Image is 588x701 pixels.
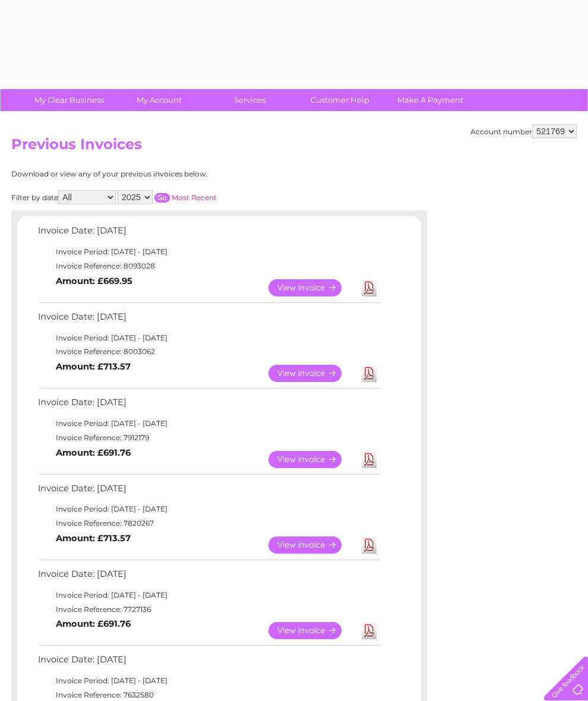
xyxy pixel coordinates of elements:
[35,394,382,416] td: Invoice Date: [DATE]
[268,536,356,554] a: View
[11,170,323,178] div: Download or view any of your previous invoices below.
[35,602,382,617] td: Invoice Reference: 7727136
[56,447,131,458] b: Amount: £691.76
[291,89,389,111] a: Customer Help
[20,89,118,111] a: My Clear Business
[56,361,131,372] b: Amount: £713.57
[11,190,323,204] div: Filter by date
[56,533,131,544] b: Amount: £713.57
[35,502,382,516] td: Invoice Period: [DATE] - [DATE]
[35,245,382,259] td: Invoice Period: [DATE] - [DATE]
[470,124,577,138] div: Account number
[56,618,131,629] b: Amount: £691.76
[11,136,577,159] h2: Previous Invoices
[35,223,382,245] td: Invoice Date: [DATE]
[35,652,382,674] td: Invoice Date: [DATE]
[268,365,356,382] a: View
[268,451,356,468] a: View
[56,276,132,286] b: Amount: £669.95
[35,566,382,588] td: Invoice Date: [DATE]
[362,279,377,296] a: Download
[201,89,299,111] a: Services
[35,259,382,273] td: Invoice Reference: 8093028
[381,89,479,111] a: Make A Payment
[35,588,382,602] td: Invoice Period: [DATE] - [DATE]
[35,431,382,445] td: Invoice Reference: 7912179
[35,345,382,359] td: Invoice Reference: 8003062
[362,622,377,639] a: Download
[35,416,382,431] td: Invoice Period: [DATE] - [DATE]
[172,193,217,202] a: Most Recent
[35,481,382,503] td: Invoice Date: [DATE]
[362,451,377,468] a: Download
[35,674,382,688] td: Invoice Period: [DATE] - [DATE]
[268,279,356,296] a: View
[362,365,377,382] a: Download
[35,309,382,331] td: Invoice Date: [DATE]
[362,536,377,554] a: Download
[35,331,382,345] td: Invoice Period: [DATE] - [DATE]
[110,89,208,111] a: My Account
[268,622,356,639] a: View
[35,516,382,531] td: Invoice Reference: 7820267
